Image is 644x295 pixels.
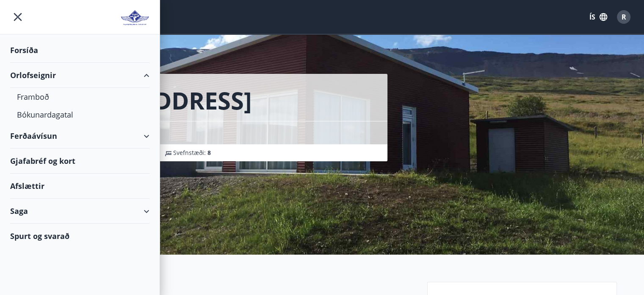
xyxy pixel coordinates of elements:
div: Bókunardagatal [17,106,143,124]
span: 8 [207,149,211,157]
div: Orlofseignir [10,63,149,88]
div: Afslættir [10,174,149,199]
button: R [614,7,634,27]
div: Ferðaávísun [10,124,149,149]
div: Forsíða [10,38,149,63]
button: ÍS [585,9,612,25]
button: menu [10,9,25,25]
div: Spurt og svarað [10,224,149,248]
div: Saga [10,199,149,224]
span: Svefnstæði : [173,149,211,157]
span: R [622,12,626,22]
div: Framboð [17,88,143,106]
div: Gjafabréf og kort [10,149,149,174]
img: union_logo [120,9,149,26]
